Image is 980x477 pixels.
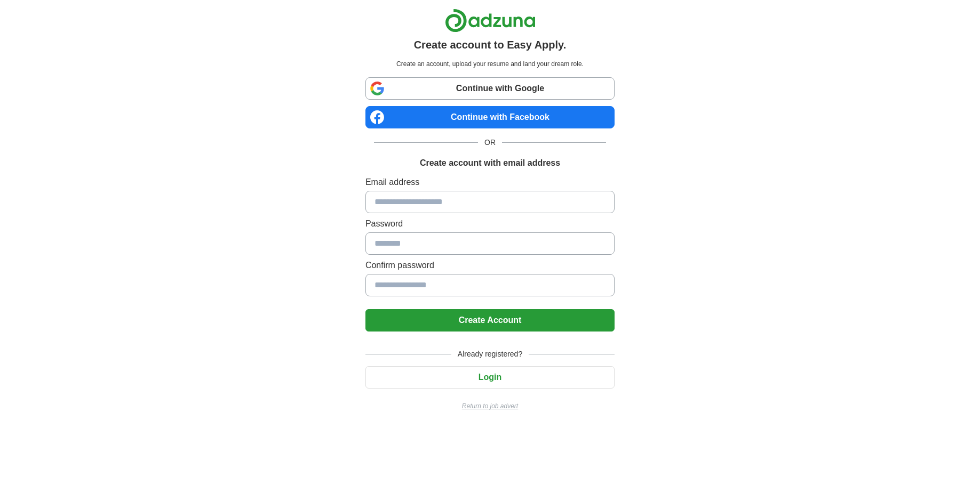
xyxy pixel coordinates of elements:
[368,59,612,69] p: Create an account, upload your resume and land your dream role.
[365,217,615,230] label: Password
[365,366,615,389] button: Login
[451,349,529,360] span: Already registered?
[365,309,615,332] button: Create Account
[365,373,615,382] a: Login
[365,401,615,411] a: Return to job advert
[445,9,536,33] img: Adzuna logo
[365,176,615,189] label: Email address
[365,106,615,128] a: Continue with Facebook
[414,37,567,53] h1: Create account to Easy Apply.
[478,137,502,148] span: OR
[365,259,615,272] label: Confirm password
[420,157,560,169] h1: Create account with email address
[365,77,615,100] a: Continue with Google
